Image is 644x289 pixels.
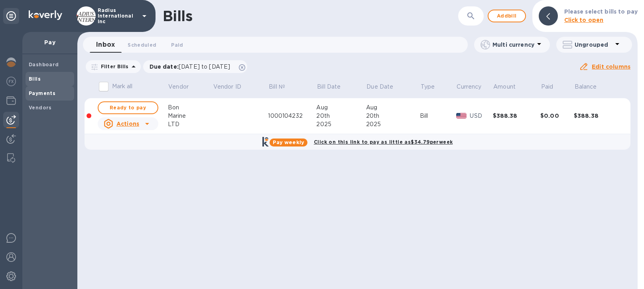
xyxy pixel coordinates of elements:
[6,96,16,105] img: Wallets
[128,41,156,49] span: Scheduled
[456,113,467,119] img: USD
[314,139,453,145] b: Click on this link to pay as little as $34.79 per week
[269,83,285,91] p: Bill №
[98,63,129,70] p: Filter Bills
[168,120,213,129] div: LTD
[269,83,295,91] span: Bill №
[96,39,115,50] span: Inbox
[213,83,252,91] span: Vendor ID
[564,17,604,23] b: Click to open
[421,83,445,91] span: Type
[98,101,158,114] button: Ready to pay
[168,83,189,91] p: Vendor
[171,41,183,49] span: Paid
[420,112,456,120] div: Bill
[540,112,574,120] div: $0.00
[268,112,316,120] div: 1000104232
[575,41,612,49] p: Ungrouped
[574,112,622,120] div: $388.38
[179,63,230,70] span: [DATE] to [DATE]
[143,60,248,73] div: Due date:[DATE] to [DATE]
[29,90,55,96] b: Payments
[493,112,540,120] div: $388.38
[316,112,366,120] div: 20th
[3,8,19,24] div: Unpin categories
[316,120,366,129] div: 2025
[575,83,607,91] span: Balance
[541,83,564,91] span: Paid
[366,112,420,120] div: 20th
[105,103,151,113] span: Ready to pay
[168,103,213,112] div: Bon
[213,83,241,91] p: Vendor ID
[317,83,351,91] span: Bill Date
[29,76,41,82] b: Bills
[366,83,393,91] p: Due Date
[366,103,420,112] div: Aug
[116,121,139,127] u: Actions
[168,83,199,91] span: Vendor
[564,8,638,15] b: Please select bills to pay
[495,11,519,21] span: Add bill
[366,120,420,129] div: 2025
[112,82,133,91] p: Mark all
[163,8,192,24] h1: Bills
[493,83,526,91] span: Amount
[457,83,481,91] p: Currency
[366,83,404,91] span: Due Date
[29,61,59,67] b: Dashboard
[541,83,553,91] p: Paid
[575,83,597,91] p: Balance
[316,103,366,112] div: Aug
[470,112,492,120] p: USD
[421,83,435,91] p: Type
[150,63,234,71] p: Due date :
[29,105,52,111] b: Vendors
[592,63,630,70] u: Edit columns
[6,77,16,86] img: Foreign exchange
[493,83,516,91] p: Amount
[492,41,534,49] p: Multi currency
[317,83,341,91] p: Bill Date
[29,10,62,20] img: Logo
[273,139,304,145] b: Pay weekly
[29,38,71,46] p: Pay
[488,10,526,22] button: Addbill
[168,112,213,120] div: Marine
[98,8,138,24] p: Radius International Inc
